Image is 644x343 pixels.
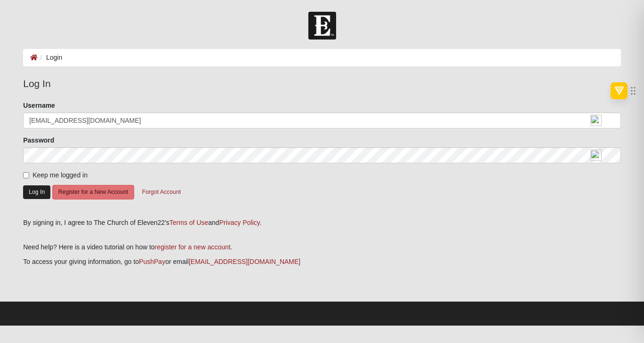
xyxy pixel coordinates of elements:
a: register for a new account [155,243,231,251]
img: npw-badge-icon-locked.svg [590,150,602,161]
a: Privacy Policy [219,219,260,226]
button: Forgot Account [136,185,187,199]
p: Need help? Here is a video tutorial on how to . [23,242,621,252]
button: Log In [23,185,50,199]
a: PushPay [139,258,165,265]
img: npw-badge-icon-locked.svg [590,115,602,126]
span: Keep me logged in [32,171,88,179]
label: Password [23,136,54,145]
img: Church of Eleven22 Logo [308,12,336,40]
a: [EMAIL_ADDRESS][DOMAIN_NAME] [189,258,300,265]
legend: Log In [23,76,621,91]
label: Username [23,101,55,110]
div: By signing in, I agree to The Church of Eleven22's and . [23,218,621,228]
button: Register for a New Account [52,185,134,199]
li: Login [38,53,62,63]
p: To access your giving information, go to or email [23,257,621,267]
input: Keep me logged in [23,172,29,178]
a: Terms of Use [169,219,208,226]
